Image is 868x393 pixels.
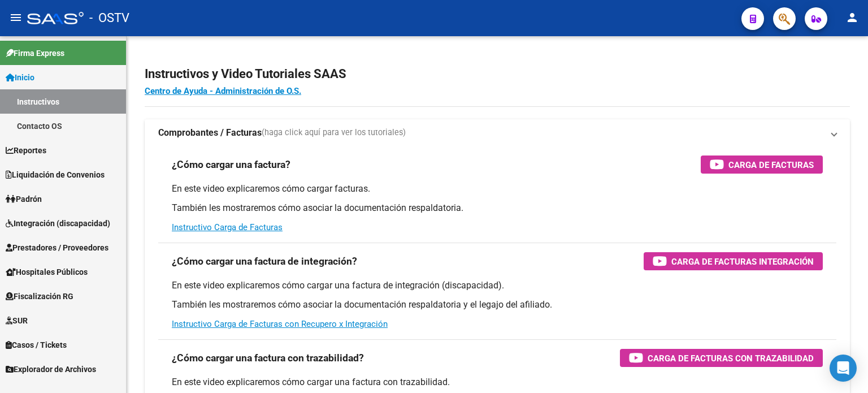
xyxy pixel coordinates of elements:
[6,47,64,59] span: Firma Express
[6,217,110,230] span: Integración (discapacidad)
[6,71,34,84] span: Inicio
[6,144,46,157] span: Reportes
[6,339,67,351] span: Casos / Tickets
[172,319,388,329] a: Instructivo Carga de Facturas con Recupero x Integración
[6,241,108,254] span: Prestadores / Proveedores
[172,279,823,292] p: En este video explicaremos cómo cargar una factura de integración (discapacidad).
[648,351,814,365] span: Carga de Facturas con Trazabilidad
[644,252,823,270] button: Carga de Facturas Integración
[89,6,129,31] span: - OSTV
[671,254,814,269] span: Carga de Facturas Integración
[9,11,23,24] mat-icon: menu
[172,253,357,269] h3: ¿Cómo cargar una factura de integración?
[172,376,823,388] p: En este video explicaremos cómo cargar una factura con trazabilidad.
[6,169,105,181] span: Liquidación de Convenios
[701,156,823,174] button: Carga de Facturas
[172,183,823,195] p: En este video explicaremos cómo cargar facturas.
[172,157,290,172] h3: ¿Cómo cargar una factura?
[620,349,823,367] button: Carga de Facturas con Trazabilidad
[172,222,283,232] a: Instructivo Carga de Facturas
[158,127,262,139] strong: Comprobantes / Facturas
[145,63,850,85] h2: Instructivos y Video Tutoriales SAAS
[172,299,823,311] p: También les mostraremos cómo asociar la documentación respaldatoria y el legajo del afiliado.
[262,127,406,139] span: (haga click aquí para ver los tutoriales)
[830,355,857,382] div: Open Intercom Messenger
[172,202,823,214] p: También les mostraremos cómo asociar la documentación respaldatoria.
[6,266,88,278] span: Hospitales Públicos
[6,314,28,327] span: SUR
[172,350,364,366] h3: ¿Cómo cargar una factura con trazabilidad?
[145,86,301,96] a: Centro de Ayuda - Administración de O.S.
[6,290,73,303] span: Fiscalización RG
[6,363,96,375] span: Explorador de Archivos
[845,11,859,24] mat-icon: person
[728,158,814,172] span: Carga de Facturas
[145,119,850,146] mat-expansion-panel-header: Comprobantes / Facturas(haga click aquí para ver los tutoriales)
[6,193,42,205] span: Padrón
